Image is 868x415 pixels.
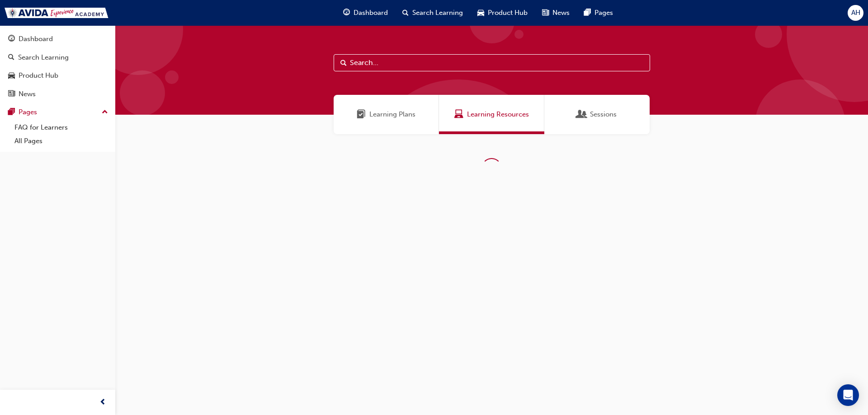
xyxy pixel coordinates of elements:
[19,107,37,117] div: Pages
[4,86,112,103] a: News
[357,109,366,120] span: Learning Plans
[343,7,350,19] span: guage-icon
[369,109,415,120] span: Learning Plans
[584,7,591,19] span: pages-icon
[18,52,69,63] div: Search Learning
[102,107,108,118] span: up-icon
[99,397,106,408] span: prev-icon
[577,109,586,120] span: Sessions
[837,384,859,406] div: Open Intercom Messenger
[488,8,528,18] span: Product Hub
[11,134,112,148] a: All Pages
[8,72,15,80] span: car-icon
[594,8,613,18] span: Pages
[535,4,577,22] a: news-iconNews
[8,90,15,98] span: news-icon
[402,7,409,19] span: search-icon
[4,49,112,66] a: Search Learning
[577,4,620,22] a: pages-iconPages
[477,7,484,19] span: car-icon
[340,58,347,68] span: Search
[4,104,112,121] button: Pages
[8,54,14,62] span: search-icon
[454,109,463,120] span: Learning Resources
[544,95,650,134] a: SessionsSessions
[4,67,112,84] a: Product Hub
[470,4,535,22] a: car-iconProduct Hub
[8,35,15,43] span: guage-icon
[19,70,58,81] div: Product Hub
[19,34,53,44] div: Dashboard
[412,8,463,18] span: Search Learning
[590,109,617,120] span: Sessions
[19,89,36,99] div: News
[851,8,860,18] span: AH
[5,8,108,18] img: Trak
[848,5,863,21] button: AH
[552,8,570,18] span: News
[354,8,388,18] span: Dashboard
[4,29,112,104] button: DashboardSearch LearningProduct HubNews
[4,31,112,47] a: Dashboard
[336,4,395,22] a: guage-iconDashboard
[542,7,549,19] span: news-icon
[439,95,544,134] a: Learning ResourcesLearning Resources
[467,109,529,120] span: Learning Resources
[8,108,15,117] span: pages-icon
[334,54,650,71] input: Search...
[395,4,470,22] a: search-iconSearch Learning
[11,121,112,135] a: FAQ for Learners
[334,95,439,134] a: Learning PlansLearning Plans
